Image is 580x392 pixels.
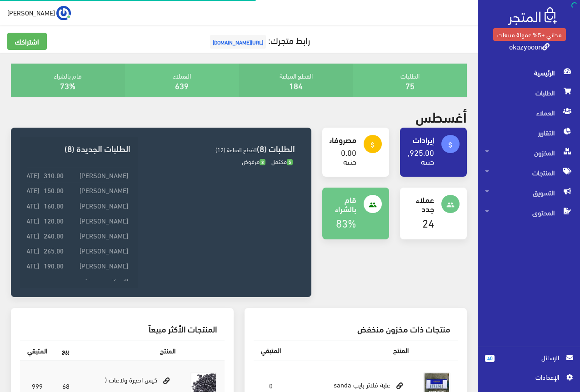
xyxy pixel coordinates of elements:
[287,159,293,166] span: 5
[446,141,455,149] i: attach_money
[478,163,580,183] a: المنتجات
[485,163,573,183] span: المنتجات
[485,83,573,103] span: الطلبات
[446,201,455,209] i: people
[478,83,580,103] a: الطلبات
[55,341,77,361] th: بيع
[485,143,573,163] span: المخزون
[18,243,41,258] td: [DATE]
[208,31,310,48] a: رابط متجرك:[URL][DOMAIN_NAME]
[20,341,55,361] th: المتبقي
[11,64,125,97] div: قام بالشراء
[66,258,130,273] td: [PERSON_NAME]
[44,260,64,270] strong: 190.00
[330,195,356,213] h4: قام بالشراء
[18,183,41,198] td: [DATE]
[407,135,434,144] h4: إيرادات
[27,324,217,333] h3: المنتجات الأكثر مبيعاً
[125,64,239,97] div: العملاء
[261,324,451,333] h3: منتجات ذات مخزون منخفض
[403,144,434,169] a: 2,925.00 جنيه
[44,200,64,210] strong: 160.00
[18,273,41,318] td: [DATE]
[369,141,377,149] i: attach_money
[44,185,64,195] strong: 150.00
[509,40,550,53] a: okazyooon
[415,108,467,124] h2: أغسطس
[369,201,377,209] i: people
[215,144,257,155] span: القطع المباعة (12)
[422,213,434,232] a: 24
[7,5,71,20] a: ... [PERSON_NAME]
[18,258,41,273] td: [DATE]
[405,78,415,93] a: 75
[485,103,573,123] span: العملاء
[478,123,580,143] a: التقارير
[66,213,130,228] td: [PERSON_NAME]
[60,78,75,93] a: 73%
[66,183,130,198] td: [PERSON_NAME]
[485,123,573,143] span: التقارير
[66,168,130,183] td: [PERSON_NAME]
[485,352,573,372] a: 40 الرسائل
[341,144,356,169] a: 0.00 جنيه
[485,63,573,83] span: الرئيسية
[145,144,295,153] h3: الطلبات (8)
[508,7,557,25] img: .
[485,355,495,362] span: 40
[44,170,64,180] strong: 310.00
[407,195,434,213] h4: عملاء جدد
[478,203,580,223] a: المحتوى
[27,144,130,153] h3: الطلبات الجديدة (8)
[330,135,356,144] h4: مصروفات
[18,168,41,183] td: [DATE]
[18,213,41,228] td: [DATE]
[260,159,265,166] span: 3
[242,156,265,167] span: مرفوض
[44,245,64,255] strong: 265.00
[66,228,130,243] td: [PERSON_NAME]
[492,372,559,382] span: اﻹعدادات
[44,230,64,240] strong: 240.00
[7,33,47,50] a: اشتراكك
[485,372,573,387] a: اﻹعدادات
[288,341,416,360] th: المنتج
[336,213,356,232] a: 83%
[77,341,183,361] th: المنتج
[66,243,130,258] td: [PERSON_NAME]
[44,215,64,225] strong: 120.00
[485,183,573,203] span: التسويق
[239,64,353,97] div: القطع المباعة
[478,103,580,123] a: العملاء
[502,352,559,362] span: الرسائل
[66,273,130,318] td: الاسكندريه مدينة [GEOGRAPHIC_DATA] الجديده مساكن [PERSON_NAME]
[210,35,266,49] span: [URL][DOMAIN_NAME]
[66,198,130,213] td: [PERSON_NAME]
[7,7,55,18] span: [PERSON_NAME]
[493,28,566,41] a: مجاني +5% عمولة مبيعات
[478,143,580,163] a: المخزون
[254,341,288,360] th: المتبقي
[18,198,41,213] td: [DATE]
[353,64,467,97] div: الطلبات
[175,78,189,93] a: 639
[485,203,573,223] span: المحتوى
[271,156,293,167] span: مكتمل
[478,63,580,83] a: الرئيسية
[18,228,41,243] td: [DATE]
[56,6,71,20] img: ...
[289,78,303,93] a: 184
